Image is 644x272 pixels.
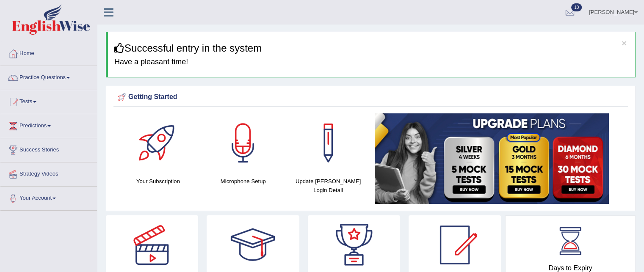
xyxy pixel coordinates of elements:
a: Tests [0,90,97,111]
span: 10 [571,3,582,11]
h3: Successful entry in the system [114,43,629,54]
button: × [622,38,627,47]
h4: Days to Expiry [515,264,626,272]
img: small5.jpg [375,113,609,204]
a: Success Stories [0,138,97,159]
a: Home [0,42,97,63]
h4: Your Subscription [120,177,196,186]
a: Strategy Videos [0,162,97,184]
h4: Have a pleasant time! [114,58,629,66]
a: Practice Questions [0,66,97,87]
a: Your Account [0,187,97,208]
h4: Microphone Setup [205,177,282,186]
div: Getting Started [116,91,626,104]
h4: Update [PERSON_NAME] Login Detail [290,177,367,195]
a: Predictions [0,114,97,135]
